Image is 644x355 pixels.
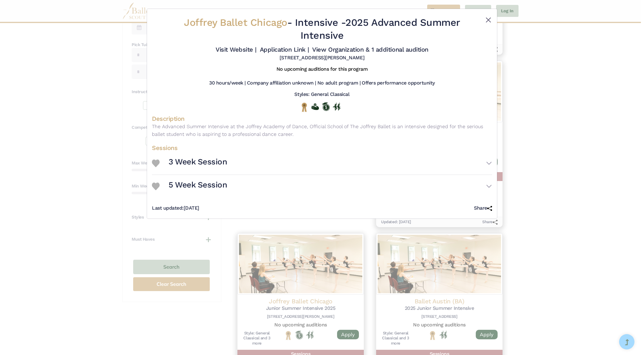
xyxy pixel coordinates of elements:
[169,180,227,190] h3: 5 Week Session
[300,102,308,112] img: National
[247,80,316,86] h5: Company affiliation unknown |
[180,16,464,42] h2: - 2025 Advanced Summer Intensive
[362,80,435,86] h5: Offers performance opportunity
[169,154,492,172] button: 3 Week Session
[152,205,184,211] span: Last updated:
[294,91,349,98] h5: Styles: General Classical
[280,55,364,61] h5: [STREET_ADDRESS][PERSON_NAME]
[317,80,360,86] h5: No adult program |
[260,46,309,53] a: Application Link |
[295,17,346,28] span: Intensive -
[152,205,199,211] h5: [DATE]
[474,205,492,211] h5: Share
[152,115,492,123] h4: Description
[312,46,428,53] a: View Organization & 1 additional audition
[216,46,256,53] a: Visit Website |
[322,102,330,111] img: Offers Scholarship
[169,177,492,195] button: 5 Week Session
[333,103,340,111] img: In Person
[152,183,160,190] img: Heart
[209,80,246,86] h5: 30 hours/week |
[184,17,287,28] span: Joffrey Ballet Chicago
[311,103,319,110] img: Offers Financial Aid
[152,144,492,152] h4: Sessions
[276,66,368,73] h5: No upcoming auditions for this program
[485,16,492,24] button: Close
[169,157,227,167] h3: 3 Week Session
[152,123,492,138] p: The Advanced Summer Intensive at the Joffrey Academy of Dance, Official School of The Joffrey Bal...
[152,160,160,167] img: Heart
